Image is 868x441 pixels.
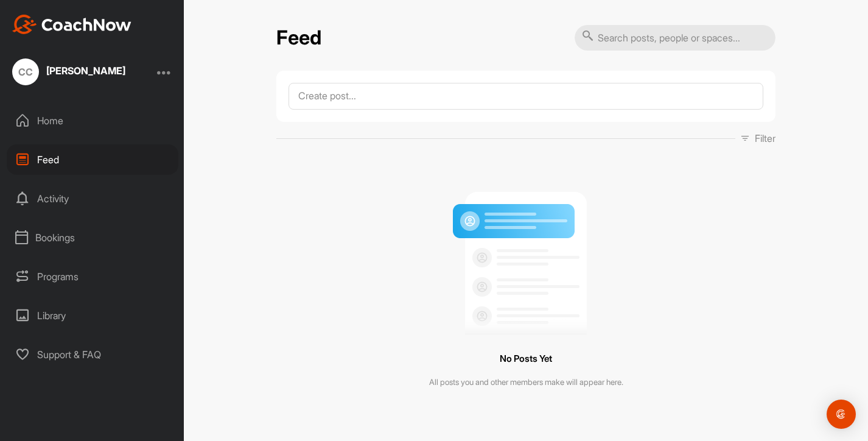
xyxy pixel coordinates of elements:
[12,15,131,34] img: CoachNow
[12,58,39,85] div: CC
[7,105,178,136] div: Home
[7,144,178,175] div: Feed
[450,182,602,335] img: null result
[7,261,178,292] div: Programs
[7,222,178,253] div: Bookings
[7,339,178,370] div: Support & FAQ
[500,351,552,367] h3: No Posts Yet
[755,131,775,146] p: Filter
[276,26,321,50] h2: Feed
[827,400,856,429] div: Open Intercom Messenger
[7,183,178,214] div: Activity
[7,300,178,331] div: Library
[46,66,125,76] div: [PERSON_NAME]
[429,376,623,389] p: All posts you and other members make will appear here.
[575,25,775,51] input: Search posts, people or spaces...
